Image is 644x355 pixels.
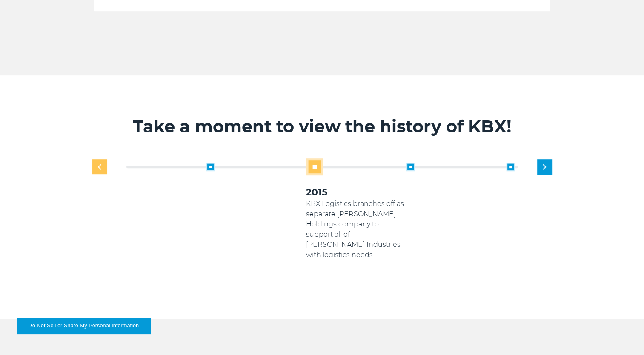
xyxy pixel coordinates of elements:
img: previous slide [98,164,101,169]
h2: Take a moment to view the history of KBX! [60,116,584,137]
p: KBX Logistics branches off as separate [PERSON_NAME] Holdings company to support all of [PERSON_N... [306,199,406,260]
div: Next slide [537,159,552,174]
h3: 2015 [306,186,406,199]
button: Do Not Sell or Share My Personal Information [17,318,150,334]
img: next slide [543,164,546,169]
div: Previous slide [92,159,107,174]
